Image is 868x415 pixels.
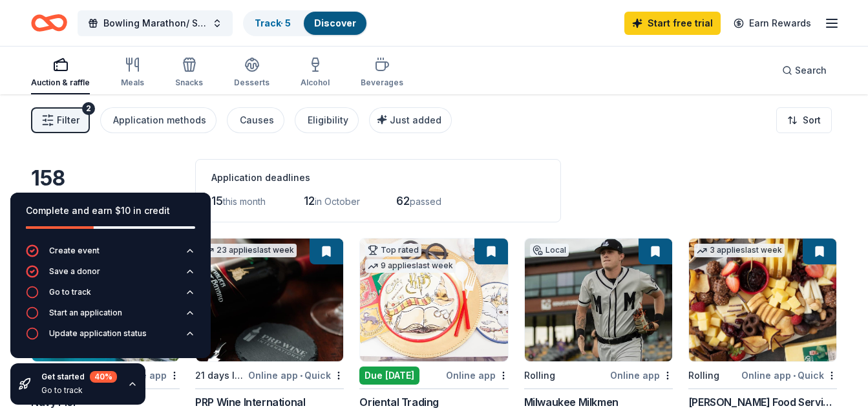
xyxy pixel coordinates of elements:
[360,239,507,361] img: Image for Oriental Trading
[31,8,67,38] a: Home
[31,52,90,94] button: Auction & raffle
[524,394,619,410] div: Milwaukee Milkmen
[741,367,837,383] div: Online app Quick
[121,52,144,94] button: Meals
[624,12,721,35] a: Start free trial
[82,102,95,115] div: 2
[227,107,284,133] button: Causes
[301,52,330,94] button: Alcohol
[315,196,360,207] span: in October
[26,265,195,286] button: Save a donor
[240,112,274,128] div: Causes
[390,114,441,125] span: Just added
[31,107,90,133] button: Filter2
[524,368,555,383] div: Rolling
[49,287,91,297] div: Go to track
[31,78,90,88] div: Auction & raffle
[300,370,302,381] span: •
[31,165,180,191] div: 158
[26,306,195,327] button: Start an application
[359,367,419,385] div: Due [DATE]
[694,244,785,257] div: 3 applies last week
[689,239,836,361] img: Image for Gordon Food Service Store
[49,328,147,339] div: Update application status
[610,367,673,383] div: Online app
[772,58,837,83] button: Search
[49,308,122,318] div: Start an application
[295,107,359,133] button: Eligibility
[255,17,291,28] a: Track· 5
[49,246,100,256] div: Create event
[90,371,117,383] div: 40 %
[26,244,195,265] button: Create event
[234,52,270,94] button: Desserts
[396,194,410,207] span: 62
[301,78,330,88] div: Alcohol
[688,394,837,410] div: [PERSON_NAME] Food Service Store
[26,286,195,306] button: Go to track
[361,52,403,94] button: Beverages
[369,107,452,133] button: Just added
[49,266,100,277] div: Save a donor
[530,244,569,257] div: Local
[776,107,832,133] button: Sort
[359,394,439,410] div: Oriental Trading
[688,368,719,383] div: Rolling
[223,196,266,207] span: this month
[304,194,315,207] span: 12
[793,370,796,381] span: •
[201,244,297,257] div: 23 applies last week
[365,244,421,257] div: Top rated
[365,259,456,273] div: 9 applies last week
[446,367,509,383] div: Online app
[41,385,117,396] div: Go to track
[100,107,217,133] button: Application methods
[243,10,368,36] button: Track· 5Discover
[175,78,203,88] div: Snacks
[121,78,144,88] div: Meals
[308,112,348,128] div: Eligibility
[803,112,821,128] span: Sort
[410,196,441,207] span: passed
[41,371,117,383] div: Get started
[525,239,672,361] img: Image for Milwaukee Milkmen
[361,78,403,88] div: Beverages
[26,203,195,218] div: Complete and earn $10 in credit
[248,367,344,383] div: Online app Quick
[26,327,195,348] button: Update application status
[57,112,79,128] span: Filter
[196,239,343,361] img: Image for PRP Wine International
[113,112,206,128] div: Application methods
[175,52,203,94] button: Snacks
[795,63,827,78] span: Search
[78,10,233,36] button: Bowling Marathon/ Silent Auction [PERSON_NAME] Lions Club, [PERSON_NAME] League ( Challenger's Div
[234,78,270,88] div: Desserts
[211,170,545,186] div: Application deadlines
[314,17,356,28] a: Discover
[726,12,819,35] a: Earn Rewards
[103,16,207,31] span: Bowling Marathon/ Silent Auction [PERSON_NAME] Lions Club, [PERSON_NAME] League ( Challenger's Div
[195,394,305,410] div: PRP Wine International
